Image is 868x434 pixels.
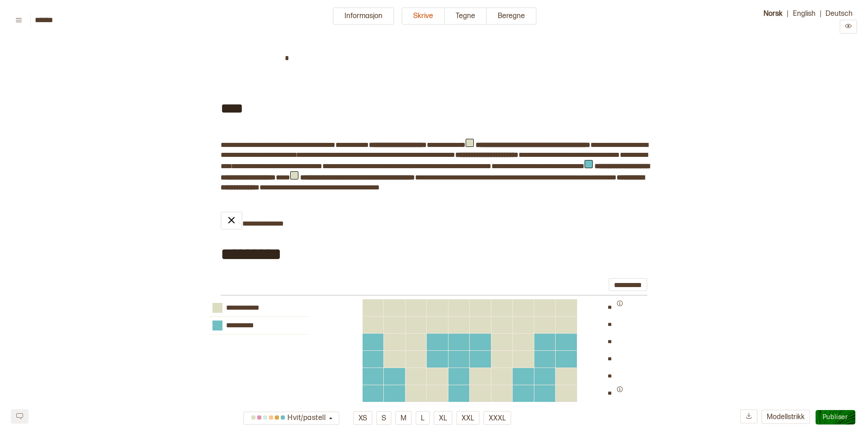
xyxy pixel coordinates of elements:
button: Hvit/pastell [243,411,340,425]
button: L [415,411,430,425]
button: Modellstrikk [761,410,810,424]
button: Beregne [487,7,537,25]
div: Hvit/pastell [249,411,327,426]
button: XS [353,411,373,425]
button: XXXL [483,411,511,425]
button: Norsk [759,7,787,19]
button: English [788,7,820,19]
a: Beregne [487,7,537,34]
button: Informasjon [333,7,394,25]
button: XL [434,411,453,425]
button: Deutsch [821,7,857,19]
a: Skrive [401,7,445,34]
span: Publiser [823,413,848,421]
button: Skrive [401,7,445,25]
svg: Preview [845,23,852,29]
a: Tegne [445,7,487,34]
a: Preview [840,23,857,32]
button: Tegne [445,7,487,25]
button: Preview [840,19,857,34]
button: M [395,411,412,425]
button: Publiser [816,410,855,425]
button: S [376,411,392,425]
button: XXL [456,411,480,425]
div: | | [744,7,857,34]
